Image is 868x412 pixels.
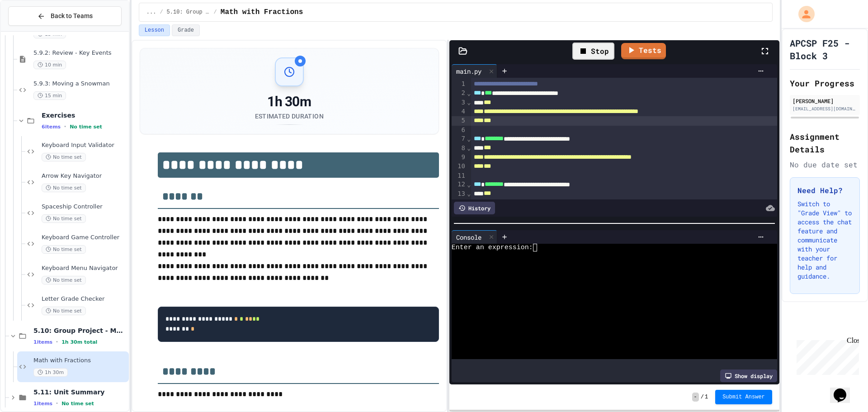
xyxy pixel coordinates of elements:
[467,144,471,152] span: Fold line
[452,64,497,78] div: main.py
[452,89,467,98] div: 2
[452,134,467,143] div: 7
[467,135,471,142] span: Fold line
[33,339,52,345] span: 1 items
[70,124,102,130] span: No time set
[452,180,467,189] div: 12
[33,357,127,365] span: Math with Fractions
[452,80,467,89] div: 1
[4,4,62,57] div: Chat with us now!Close
[452,230,497,244] div: Console
[452,126,467,135] div: 6
[572,43,614,60] div: Stop
[790,130,860,156] h2: Assignment Details
[167,9,210,16] span: 5.10: Group Project - Math with Fractions
[221,7,303,18] span: Math with Fractions
[172,24,200,36] button: Grade
[790,159,860,170] div: No due date set
[467,99,471,106] span: Fold line
[42,153,86,161] span: No time set
[139,24,170,36] button: Lesson
[42,184,86,192] span: No time set
[452,171,467,180] div: 11
[790,77,860,90] h2: Your Progress
[42,203,127,211] span: Spaceship Controller
[452,66,486,76] div: main.py
[33,388,127,396] span: 5.11: Unit Summary
[255,112,324,121] div: Estimated Duration
[793,105,857,112] div: [EMAIL_ADDRESS][DOMAIN_NAME]
[42,214,86,223] span: No time set
[452,189,467,199] div: 13
[42,245,86,254] span: No time set
[51,11,93,21] span: Back to Teams
[790,37,860,62] h1: APCSP F25 - Block 3
[452,162,467,171] div: 10
[33,61,66,69] span: 10 min
[454,202,495,214] div: History
[452,244,533,251] span: Enter an expression:
[797,199,852,281] p: Switch to "Grade View" to access the chat feature and communicate with your teacher for help and ...
[452,199,467,208] div: 14
[214,9,217,16] span: /
[705,393,708,401] span: 1
[61,339,97,345] span: 1h 30m total
[42,307,86,315] span: No time set
[33,368,68,377] span: 1h 30m
[715,390,772,404] button: Submit Answer
[33,401,52,407] span: 1 items
[42,295,127,303] span: Letter Grade Checker
[452,232,486,242] div: Console
[793,336,859,375] iframe: chat widget
[692,393,699,402] span: -
[701,393,704,401] span: /
[33,91,66,100] span: 15 min
[56,400,58,407] span: •
[452,153,467,162] div: 9
[452,144,467,153] div: 8
[797,185,852,196] h3: Need Help?
[64,123,66,130] span: •
[830,376,859,403] iframe: chat widget
[61,401,94,407] span: No time set
[452,116,467,125] div: 5
[467,90,471,97] span: Fold line
[42,234,127,242] span: Keyboard Game Controller
[33,80,127,88] span: 5.9.3: Moving a Snowman
[42,142,127,149] span: Keyboard Input Validator
[255,94,324,110] div: 1h 30m
[793,97,857,105] div: [PERSON_NAME]
[789,4,817,24] div: My Account
[160,9,163,16] span: /
[8,6,122,26] button: Back to Teams
[33,327,127,335] span: 5.10: Group Project - Math with Fractions
[42,172,127,180] span: Arrow Key Navigator
[42,111,127,119] span: Exercises
[452,107,467,116] div: 4
[42,276,86,284] span: No time set
[146,9,156,16] span: ...
[467,190,471,197] span: Fold line
[722,393,765,401] span: Submit Answer
[621,43,666,59] a: Tests
[33,49,127,57] span: 5.9.2: Review - Key Events
[452,98,467,107] div: 3
[467,181,471,188] span: Fold line
[42,124,61,130] span: 6 items
[56,338,58,346] span: •
[42,265,127,272] span: Keyboard Menu Navigator
[720,369,777,382] div: Show display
